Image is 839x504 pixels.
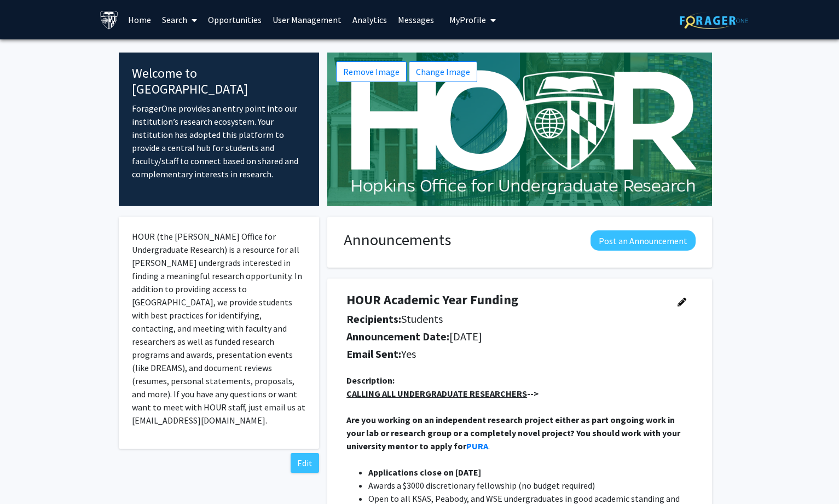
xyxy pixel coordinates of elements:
h4: Welcome to [GEOGRAPHIC_DATA] [132,66,306,97]
b: Announcement Date: [346,329,449,343]
li: Awards a $3000 discretionary fellowship (no budget required) [368,479,693,492]
img: Johns Hopkins University Logo [100,10,119,30]
button: Edit [291,453,319,473]
h4: HOUR Academic Year Funding [346,292,663,308]
div: Description: [346,374,693,387]
strong: Are you working on an independent research project either as part ongoing work in your lab or res... [346,414,682,451]
p: . [346,413,693,453]
strong: --> [346,388,539,399]
button: Change Image [409,61,477,82]
button: Remove Image [336,61,407,82]
b: Email Sent: [346,347,401,361]
strong: Applications close on [DATE] [368,467,481,478]
a: Messages [392,1,439,39]
a: PURA [466,441,488,451]
img: Cover Image [327,53,712,206]
u: CALLING ALL UNDERGRADUATE RESEARCHERS [346,388,527,399]
img: ForagerOne Logo [680,12,748,29]
h5: Yes [346,347,663,361]
button: Post an Announcement [591,230,696,251]
h1: Announcements [344,230,451,250]
a: Search [157,1,202,39]
a: Opportunities [202,1,267,39]
h5: Students [346,312,663,326]
a: Home [123,1,157,39]
h5: [DATE] [346,330,663,343]
a: User Management [267,1,347,39]
iframe: Chat [8,455,47,496]
p: HOUR (the [PERSON_NAME] Office for Undergraduate Research) is a resource for all [PERSON_NAME] un... [132,230,306,427]
a: Analytics [347,1,392,39]
p: ForagerOne provides an entry point into our institution’s research ecosystem. Your institution ha... [132,102,306,181]
b: Recipients: [346,312,401,326]
span: My Profile [449,14,486,25]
